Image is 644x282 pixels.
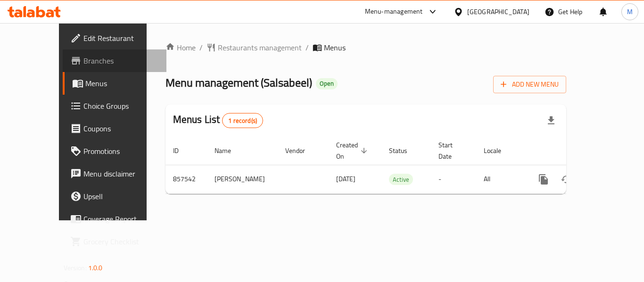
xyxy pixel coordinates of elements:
a: Edit Restaurant [63,27,166,49]
a: Promotions [63,140,166,162]
nav: breadcrumb [165,42,567,53]
li: / [199,42,203,53]
span: Menu management ( Salsabeel ) [165,72,312,93]
button: Change Status [555,168,578,191]
span: Add New Menu [501,79,559,90]
span: Vendor [285,145,317,156]
a: Coupons [63,117,166,140]
div: Total records count [222,113,263,128]
span: Name [215,145,243,156]
a: Coverage Report [63,208,166,230]
span: Menu disclaimer [83,168,159,179]
button: Add New Menu [493,76,566,93]
span: Promotions [83,145,159,157]
a: Menus [63,72,166,95]
li: / [305,42,309,53]
td: 857542 [165,165,207,193]
span: Active [389,174,413,185]
span: 1 record(s) [223,116,263,125]
td: [PERSON_NAME] [207,165,278,193]
span: Menus [85,78,159,89]
td: All [476,165,525,193]
div: Open [316,78,338,89]
span: Grocery Checklist [83,236,159,247]
table: enhanced table [165,137,630,194]
h2: Menus List [173,113,263,128]
span: M [627,7,633,17]
div: Menu-management [365,6,423,17]
span: Choice Groups [83,100,159,112]
a: Menu disclaimer [63,162,166,185]
div: [GEOGRAPHIC_DATA] [467,7,529,17]
div: Export file [540,109,562,132]
span: Restaurants management [218,42,302,53]
span: Version: [64,262,87,274]
span: [DATE] [336,173,355,185]
th: Actions [525,137,630,165]
span: Upsell [83,191,159,202]
span: Menus [324,42,346,53]
span: 1.0.0 [88,262,103,274]
a: Choice Groups [63,95,166,117]
span: Start Date [438,139,465,162]
td: - [431,165,476,193]
span: Locale [484,145,513,156]
span: Coupons [83,123,159,134]
a: Branches [63,49,166,72]
a: Restaurants management [206,42,302,53]
span: Branches [83,55,159,66]
span: Coverage Report [83,213,159,225]
span: ID [173,145,191,156]
button: more [532,168,555,191]
a: Grocery Checklist [63,230,166,253]
a: Upsell [63,185,166,208]
a: Home [165,42,196,53]
span: Status [389,145,420,156]
span: Open [316,80,338,88]
span: Created On [336,139,370,162]
span: Edit Restaurant [83,32,159,44]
